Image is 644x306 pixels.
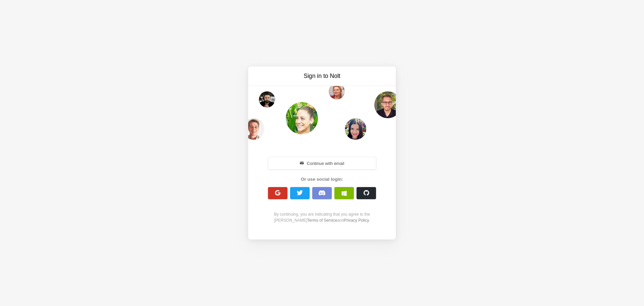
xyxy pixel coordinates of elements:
[264,211,380,223] div: By continuing, you are indicating that you agree to the [PERSON_NAME] and .
[307,218,337,223] a: Terms of Service
[264,176,380,183] div: Or use social login:
[344,218,369,223] a: Privacy Policy
[266,72,378,80] h3: Sign in to Nolt
[268,157,376,169] button: Continue with email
